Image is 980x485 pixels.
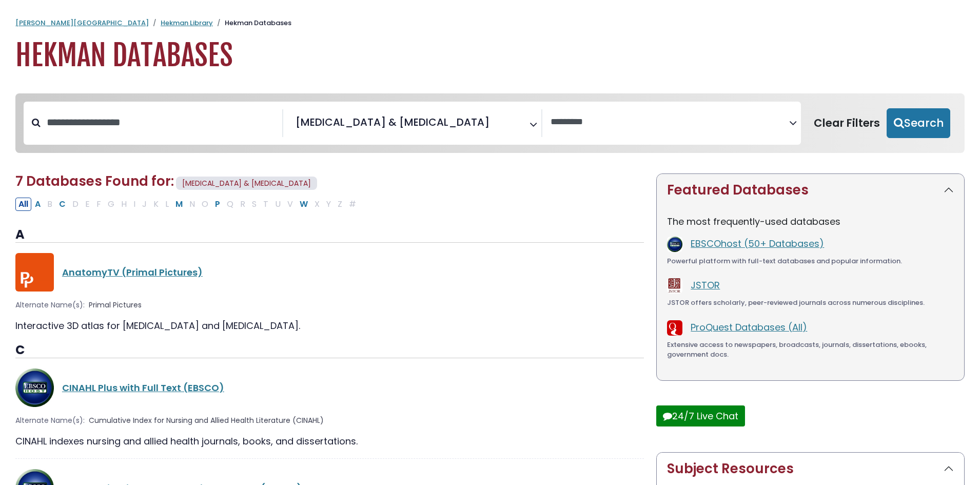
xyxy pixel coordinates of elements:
li: Hekman Databases [213,18,291,28]
span: Primal Pictures [89,300,142,311]
span: 7 Databases Found for: [15,172,174,190]
h3: A [15,227,644,243]
button: Featured Databases [657,174,964,206]
button: Subject Resources [657,453,964,485]
button: Filter Results M [172,198,186,211]
div: Extensive access to newspapers, broadcasts, journals, dissertations, ebooks, government docs. [667,340,954,360]
nav: Search filters [15,93,965,153]
button: Filter Results A [32,198,44,211]
div: Powerful platform with full-text databases and popular information. [667,256,954,266]
div: CINAHL indexes nursing and allied health journals, books, and dissertations. [15,434,644,448]
a: ProQuest Databases (All) [691,321,807,334]
h3: C [15,343,644,358]
nav: breadcrumb [15,18,965,28]
div: Alpha-list to filter by first letter of database name [15,197,360,210]
a: CINAHL Plus with Full Text (EBSCO) [62,381,224,394]
span: [MEDICAL_DATA] & [MEDICAL_DATA] [296,114,489,130]
div: JSTOR offers scholarly, peer-reviewed journals across numerous disciplines. [667,298,954,308]
button: 24/7 Live Chat [656,405,745,426]
span: [MEDICAL_DATA] & [MEDICAL_DATA] [176,177,317,190]
button: Submit for Search Results [887,108,950,138]
p: The most frequently-used databases [667,215,954,228]
h1: Hekman Databases [15,38,965,73]
span: Alternate Name(s): [15,415,85,426]
a: Hekman Library [161,18,213,28]
button: Clear Filters [807,108,887,138]
span: Cumulative Index for Nursing and Allied Health Literature (CINAHL) [89,415,324,426]
button: Filter Results P [212,198,223,211]
button: All [15,198,31,211]
a: [PERSON_NAME][GEOGRAPHIC_DATA] [15,18,149,28]
div: Interactive 3D atlas for [MEDICAL_DATA] and [MEDICAL_DATA]. [15,319,644,333]
a: AnatomyTV (Primal Pictures) [62,266,203,279]
textarea: Search [551,117,789,128]
textarea: Search [492,120,499,131]
a: JSTOR [691,279,720,292]
input: Search database by title or keyword [41,114,282,131]
button: Filter Results C [56,198,69,211]
a: EBSCOhost (50+ Databases) [691,237,824,250]
button: Filter Results W [297,198,311,211]
span: Alternate Name(s): [15,300,85,311]
li: Speech Pathology & Audiology [291,114,489,130]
